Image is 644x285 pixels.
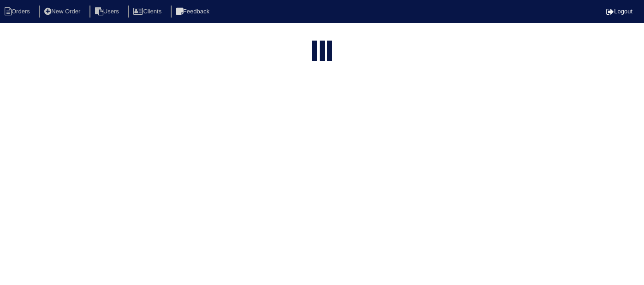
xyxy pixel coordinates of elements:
[606,8,632,15] a: Logout
[89,6,126,18] li: Users
[39,8,88,15] a: New Order
[89,8,126,15] a: Users
[171,6,217,18] li: Feedback
[128,6,169,18] li: Clients
[320,41,325,61] div: loading...
[39,6,88,18] li: New Order
[128,8,169,15] a: Clients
